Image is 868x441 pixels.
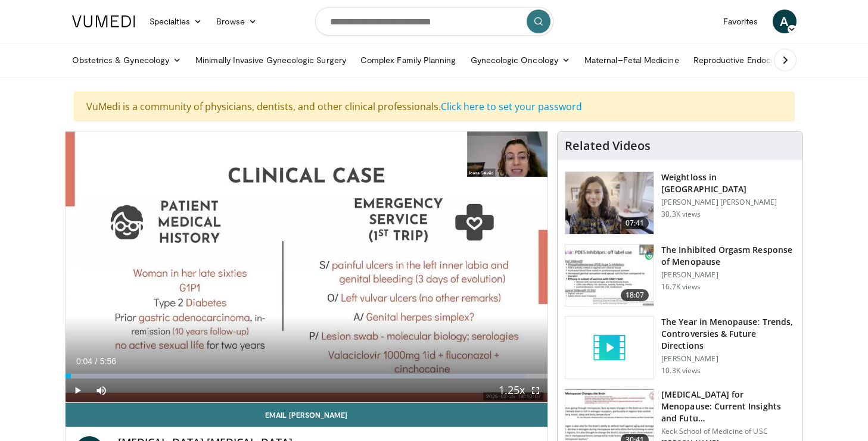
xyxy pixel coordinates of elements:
span: 18:07 [621,289,649,301]
a: A [773,10,797,33]
img: video_placeholder_short.svg [565,317,654,379]
a: Gynecologic Oncology [463,48,577,72]
button: Play [66,379,89,402]
a: 07:41 Weightloss in [GEOGRAPHIC_DATA] [PERSON_NAME] [PERSON_NAME] 30.3K views [565,171,795,234]
button: Mute [89,379,113,402]
p: 10.3K views [661,366,701,376]
a: Browse [209,10,264,33]
p: [PERSON_NAME] [PERSON_NAME] [661,198,795,207]
button: Playback Rate [500,379,524,402]
div: VuMedi is a community of physicians, dentists, and other clinical professionals. [74,92,795,121]
a: Email [PERSON_NAME] [66,403,548,427]
a: Specialties [142,10,210,33]
img: 283c0f17-5e2d-42ba-a87c-168d447cdba4.150x105_q85_crop-smart_upscale.jpg [565,245,654,306]
p: 16.7K views [661,282,701,292]
a: Complex Family Planning [353,48,463,72]
input: Search topics, interventions [315,7,553,36]
a: Click here to set your password [441,100,582,113]
span: / [95,356,98,366]
span: 5:56 [100,356,116,366]
span: 0:04 [76,356,92,366]
a: Obstetrics & Gynecology [65,48,189,72]
a: Maternal–Fetal Medicine [577,48,686,72]
p: Keck School of Medicine of USC [661,427,795,436]
h3: The Year in Menopause: Trends, Controversies & Future Directions [661,316,795,352]
a: Minimally Invasive Gynecologic Surgery [188,48,353,72]
h3: The Inhibited Orgasm Response of Menopause [661,244,795,268]
a: 18:07 The Inhibited Orgasm Response of Menopause [PERSON_NAME] 16.7K views [565,244,795,307]
p: [PERSON_NAME] [661,270,795,280]
button: Fullscreen [524,379,547,402]
a: Favorites [716,10,766,33]
img: VuMedi Logo [72,15,135,27]
h4: Related Videos [565,139,651,153]
img: 9983fed1-7565-45be-8934-aef1103ce6e2.150x105_q85_crop-smart_upscale.jpg [565,172,654,234]
h3: [MEDICAL_DATA] for Menopause: Current Insights and Futu… [661,389,795,424]
p: [PERSON_NAME] [661,354,795,364]
div: Progress Bar [66,374,548,379]
a: The Year in Menopause: Trends, Controversies & Future Directions [PERSON_NAME] 10.3K views [565,316,795,379]
p: 30.3K views [661,209,701,219]
video-js: Video Player [66,132,548,403]
h3: Weightloss in [GEOGRAPHIC_DATA] [661,171,795,195]
span: 07:41 [621,217,649,229]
